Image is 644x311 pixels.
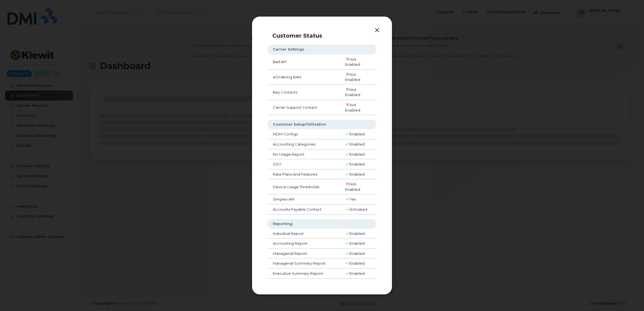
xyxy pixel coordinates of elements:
td: No Usage Report [268,149,340,160]
td: Accounts Payable Contact [268,205,340,215]
span: Enabled [350,152,365,156]
td: Managerial Summary Report [268,258,340,269]
iframe: Messenger Launcher [620,287,640,307]
span: Not Enabled [345,87,360,97]
td: Simplex API [268,194,340,205]
span: Yes [350,197,356,201]
span: Enabled [350,251,365,256]
span: Not Enabled [345,182,360,192]
td: Device Usage Thresholds [268,179,340,194]
span: Enabled [350,271,365,276]
th: Customer Setup/Utilization [268,120,376,129]
span: Not Enabled [345,72,360,82]
th: Reporting [268,219,376,229]
p: Customer Status [272,32,382,39]
span: Not Enabled [345,57,360,67]
td: Carrier Support Contact [268,100,340,115]
td: Individual Report [268,229,340,239]
span: Enabled [350,162,365,166]
td: MDM Configs [268,129,340,139]
span: Enabled [350,172,365,176]
span: Enabled [350,241,365,246]
span: Enabled [350,142,365,146]
td: Executive Summary Report [268,269,340,279]
span: Enabled [350,132,365,136]
td: Accounting Report [268,239,340,249]
td: eOrdering BAN [268,70,340,85]
span: Enabled [350,261,365,265]
td: Accounting Categories [268,139,340,149]
td: Key Contacts [268,85,340,100]
th: Carrier Settings [268,45,376,54]
span: Enabled [350,231,365,236]
td: Managerial Report [268,249,340,259]
td: Rate Plans And Features [268,169,340,180]
td: SSO [268,159,340,169]
span: Not Enabled [345,103,360,112]
span: Activated [350,207,367,212]
td: Bell API [268,55,340,70]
